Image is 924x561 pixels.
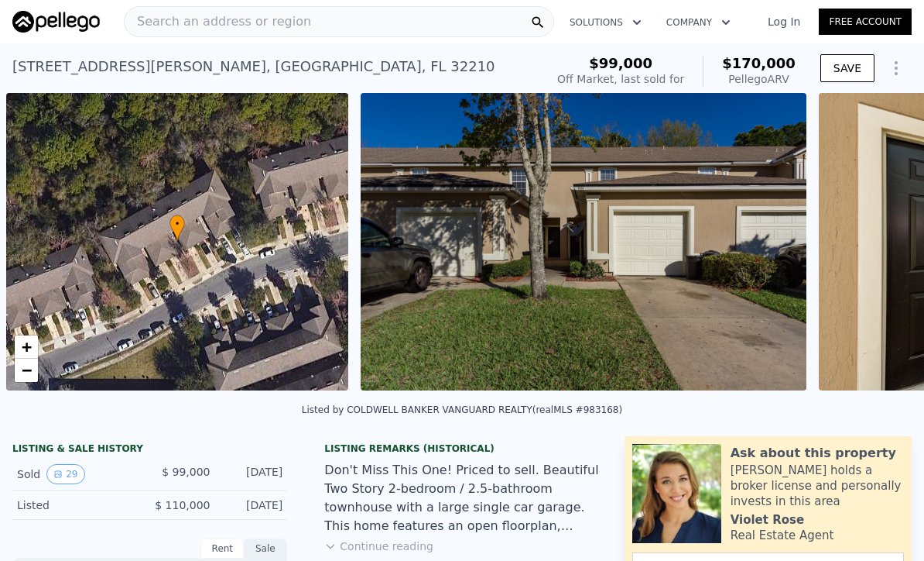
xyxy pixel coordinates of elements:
button: View historical data [46,464,84,484]
div: [DATE] [222,464,282,484]
div: Violet Rose [731,512,804,528]
button: Solutions [557,9,654,36]
span: $170,000 [722,55,796,71]
span: • [169,217,185,231]
a: Free Account [819,9,912,35]
button: SAVE [820,54,874,82]
a: Zoom in [15,336,38,359]
div: Ask about this property [731,444,896,463]
div: Sale [244,539,287,559]
div: Listed by COLDWELL BANKER VANGUARD REALTY (realMLS #983168) [302,404,622,415]
div: Off Market, last sold for [557,71,684,87]
button: Show Options [881,53,912,84]
div: Real Estate Agent [731,528,834,543]
div: LISTING & SALE HISTORY [12,442,287,458]
img: Sale: 158120086 Parcel: 124075741 [361,93,806,391]
a: Zoom out [15,359,38,382]
div: Listing Remarks (Historical) [324,442,599,455]
div: Sold [17,464,138,484]
button: Continue reading [324,539,433,554]
span: $ 110,000 [155,499,210,511]
div: Rent [200,539,244,559]
div: • [169,215,185,242]
span: $99,000 [589,55,652,71]
div: Listed [17,497,138,513]
img: Pellego [12,11,100,33]
span: + [22,337,32,356]
a: Log In [749,14,819,29]
button: Company [654,9,743,36]
div: [STREET_ADDRESS][PERSON_NAME] , [GEOGRAPHIC_DATA] , FL 32210 [12,56,495,77]
div: Don't Miss This One! Priced to sell. Beautiful Two Story 2-bedroom / 2.5-bathroom townhouse with ... [324,461,599,535]
span: Search an address or region [125,12,311,31]
div: Pellego ARV [722,71,796,87]
span: $ 99,000 [162,466,210,478]
span: − [22,360,32,380]
div: [PERSON_NAME] holds a broker license and personally invests in this area [731,463,904,509]
div: [DATE] [222,497,282,513]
